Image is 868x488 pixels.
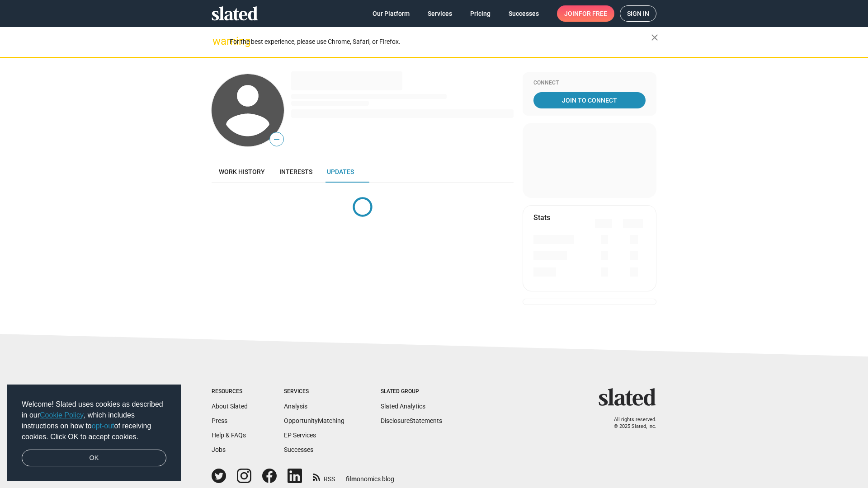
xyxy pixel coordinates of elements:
a: Joinfor free [557,5,614,22]
a: RSS [313,469,335,483]
div: Services [284,388,344,395]
a: dismiss cookie message [22,450,166,467]
a: Slated Analytics [381,403,425,410]
span: Join To Connect [535,92,644,108]
a: DisclosureStatements [381,417,442,424]
span: Welcome! Slated uses cookies as described in our , which includes instructions on how to of recei... [22,399,166,442]
a: Successes [284,446,313,453]
span: Pricing [470,5,491,22]
a: opt-out [92,422,114,430]
div: Connect [533,80,646,87]
a: Updates [320,161,361,183]
p: All rights reserved. © 2025 Slated, Inc. [604,417,656,430]
span: Work history [219,168,265,175]
div: For the best experience, please use Chrome, Safari, or Firefox. [230,36,651,48]
span: Our Platform [373,5,410,22]
a: Help & FAQs [212,432,246,439]
a: Press [212,417,227,424]
a: Services [420,5,459,22]
div: Slated Group [381,388,442,395]
div: Resources [212,388,248,395]
a: Pricing [463,5,498,22]
mat-card-title: Stats [533,213,550,222]
a: Successes [501,5,546,22]
a: Jobs [212,446,226,453]
a: Sign in [620,5,656,22]
a: Our Platform [365,5,417,22]
a: Work history [212,161,272,183]
a: EP Services [284,432,316,439]
mat-icon: close [649,32,660,43]
span: Successes [509,5,539,22]
span: Join [564,5,607,22]
span: Interests [279,168,312,175]
span: for free [579,5,607,22]
span: film [346,475,357,483]
a: Analysis [284,403,307,410]
div: cookieconsent [7,385,181,481]
a: filmonomics blog [346,468,394,483]
span: — [270,134,283,145]
a: Join To Connect [533,92,646,108]
a: Interests [272,161,320,183]
a: OpportunityMatching [284,417,344,424]
a: Cookie Policy [40,411,84,419]
span: Sign in [627,6,649,21]
mat-icon: warning [212,36,223,47]
span: Services [428,5,452,22]
a: About Slated [212,403,248,410]
span: Updates [327,168,354,175]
